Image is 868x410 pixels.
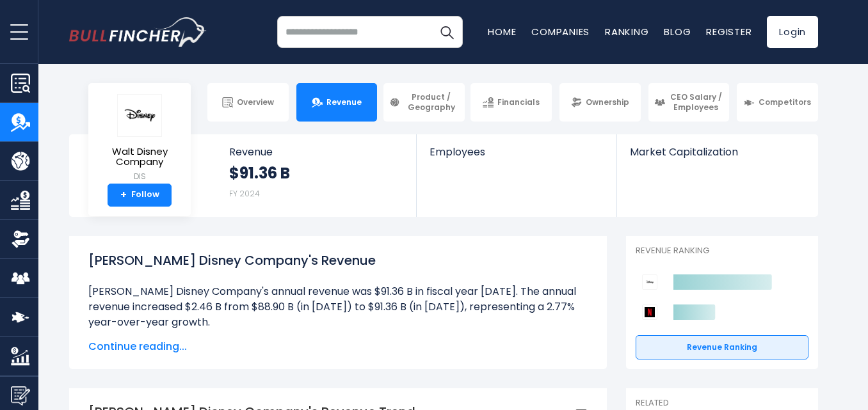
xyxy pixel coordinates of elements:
[296,83,378,122] a: Revenue
[488,25,516,38] a: Home
[669,92,724,112] span: CEO Salary / Employees
[737,83,818,122] a: Competitors
[497,97,540,107] span: Financials
[648,83,730,122] a: CEO Salary / Employees
[99,171,181,182] small: DIS
[759,97,811,107] span: Competitors
[237,97,274,107] span: Overview
[664,25,691,38] a: Blog
[88,284,588,330] li: [PERSON_NAME] Disney Company's annual revenue was $91.36 B in fiscal year [DATE]. The annual reve...
[229,146,404,158] span: Revenue
[617,134,817,180] a: Market Capitalization
[69,17,207,47] img: bullfincher logo
[417,134,616,180] a: Employees
[605,25,648,38] a: Ranking
[99,146,181,168] span: Walt Disney Company
[216,134,417,217] a: Revenue $91.36 B FY 2024
[108,184,172,207] a: +Follow
[642,304,657,320] img: Netflix competitors logo
[636,246,808,256] p: Revenue Ranking
[120,189,127,201] strong: +
[229,163,290,183] strong: $91.36 B
[383,83,465,122] a: Product / Geography
[636,398,808,409] p: Related
[586,97,629,107] span: Ownership
[767,16,818,48] a: Login
[559,83,641,122] a: Ownership
[326,97,362,107] span: Revenue
[11,230,30,249] img: Ownership
[69,17,207,47] a: Go to homepage
[431,16,463,48] button: Search
[430,146,603,158] span: Employees
[229,188,260,199] small: FY 2024
[88,339,588,354] span: Continue reading...
[207,83,289,122] a: Overview
[404,92,459,112] span: Product / Geography
[630,146,804,158] span: Market Capitalization
[642,274,657,290] img: Walt Disney Company competitors logo
[636,335,808,359] a: Revenue Ranking
[98,93,181,184] a: Walt Disney Company DIS
[531,25,590,38] a: Companies
[706,25,751,38] a: Register
[88,251,588,270] h1: [PERSON_NAME] Disney Company's Revenue
[470,83,552,122] a: Financials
